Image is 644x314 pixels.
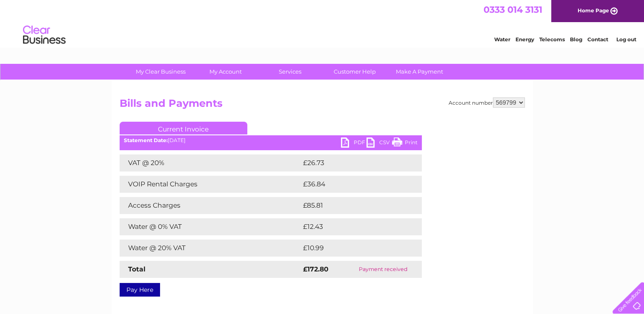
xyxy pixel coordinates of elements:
[344,261,422,278] td: Payment received
[301,218,404,235] td: £12.43
[120,218,301,235] td: Water @ 0% VAT
[494,36,510,43] a: Water
[23,22,66,48] img: logo.png
[301,154,404,171] td: £26.73
[120,283,160,297] a: Pay Here
[126,64,196,80] a: My Clear Business
[366,137,392,150] a: CSV
[301,197,404,214] td: £85.81
[587,36,608,43] a: Contact
[190,64,260,80] a: My Account
[255,64,325,80] a: Services
[341,137,366,150] a: PDF
[120,137,422,143] div: [DATE]
[301,176,405,193] td: £36.84
[449,97,525,108] div: Account number
[128,265,146,273] strong: Total
[320,64,390,80] a: Customer Help
[120,197,301,214] td: Access Charges
[515,36,534,43] a: Energy
[384,64,455,80] a: Make A Payment
[484,4,542,15] a: 0333 014 3131
[124,137,168,143] b: Statement Date:
[616,36,636,43] a: Log out
[121,5,524,41] div: Clear Business is a trading name of Verastar Limited (registered in [GEOGRAPHIC_DATA] No. 3667643...
[120,122,247,134] a: Current Invoice
[303,265,329,273] strong: £172.80
[120,240,301,257] td: Water @ 20% VAT
[120,154,301,171] td: VAT @ 20%
[392,137,418,150] a: Print
[120,176,301,193] td: VOIP Rental Charges
[301,240,404,257] td: £10.99
[120,97,525,114] h2: Bills and Payments
[570,36,582,43] a: Blog
[539,36,565,43] a: Telecoms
